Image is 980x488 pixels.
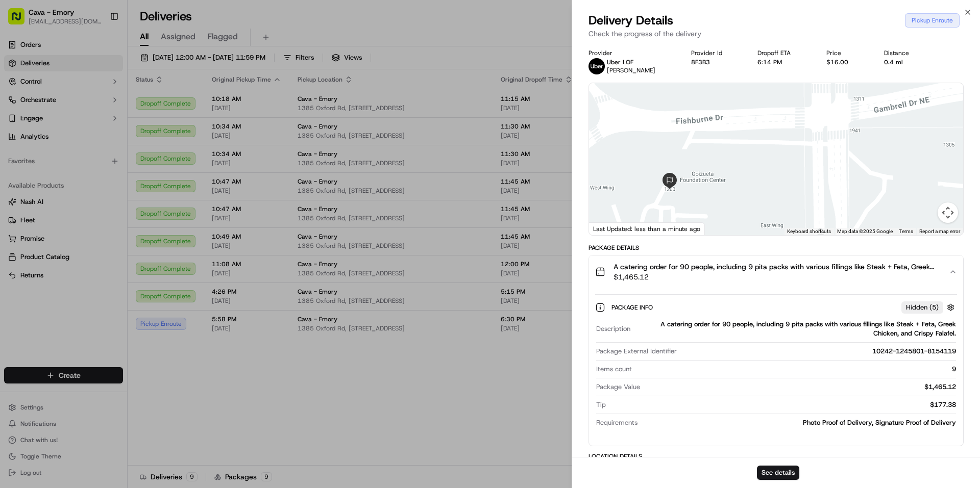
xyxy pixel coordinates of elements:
div: Last Updated: less than a minute ago [589,222,705,235]
span: Delivery Details [589,12,673,29]
div: $16.00 [826,58,868,66]
img: uber-new-logo.jpeg [589,58,605,74]
button: Start new chat [174,100,186,113]
span: $1,465.12 [614,272,941,282]
div: 6:14 PM [757,58,810,66]
button: 8F3B3 [691,58,710,66]
span: Tip [596,400,606,409]
button: Keyboard shortcuts [787,228,831,235]
div: A catering order for 90 people, including 9 pita packs with various fillings like Steak + Feta, G... [589,288,963,446]
span: Items count [596,365,632,374]
img: Klarizel Pensader [10,148,27,165]
div: 💻 [86,229,94,237]
img: Grace Nketiah [10,176,27,192]
div: Package Details [589,244,964,252]
div: $177.38 [610,400,956,409]
div: Provider Id [691,49,742,57]
a: 💻API Documentation [82,224,168,242]
span: • [85,186,88,194]
span: Description [596,324,630,333]
span: [DATE] [92,158,113,166]
span: [DATE] [90,186,111,194]
img: Nash [10,10,31,31]
img: 1736555255976-a54dd68f-1ca7-489b-9aae-adbdc363a1c4 [20,159,29,167]
span: Package Info [611,303,655,312]
div: Dropoff ETA [757,49,810,57]
img: Google [592,222,625,235]
div: Distance [884,49,928,57]
img: 4920774857489_3d7f54699973ba98c624_72.jpg [21,97,40,116]
a: Terms (opens in new tab) [899,228,913,234]
span: Requirements [596,418,638,427]
p: Check the progress of the delivery [589,29,964,39]
span: Klarizel Pensader [32,158,84,166]
p: Uber LOF [607,58,655,66]
span: Package Value [596,382,640,392]
span: [PERSON_NAME] [607,66,655,74]
div: 📗 [10,229,18,237]
a: Report a map error [919,228,960,234]
div: Location Details [589,452,964,460]
div: Past conversations [10,133,68,141]
a: Open this area in Google Maps (opens a new window) [592,222,625,235]
a: Powered byPylon [72,252,124,261]
button: See all [158,131,186,143]
button: Hidden (5) [901,301,957,314]
span: Pylon [102,253,124,261]
span: API Documentation [96,228,164,238]
div: Provider [589,49,675,57]
button: A catering order for 90 people, including 9 pita packs with various fillings like Steak + Feta, G... [589,255,963,288]
p: Welcome 👋 [10,41,186,57]
button: Map camera controls [938,202,958,223]
a: 📗Knowledge Base [6,224,82,242]
span: • [86,158,90,166]
span: A catering order for 90 people, including 9 pita packs with various fillings like Steak + Feta, G... [614,262,941,272]
div: 10242-1245801-8154119 [681,347,956,356]
div: 0.4 mi [884,58,928,66]
img: 1736555255976-a54dd68f-1ca7-489b-9aae-adbdc363a1c4 [10,97,29,116]
span: Knowledge Base [20,228,78,238]
span: Package External Identifier [596,347,677,356]
div: Start new chat [46,97,167,108]
span: Map data ©2025 Google [837,228,893,234]
div: We're available if you need us! [46,108,140,116]
div: $1,465.12 [644,382,956,392]
div: 9 [636,365,956,374]
div: Price [826,49,868,57]
button: See details [757,466,799,480]
div: Photo Proof of Delivery, Signature Proof of Delivery [642,418,956,427]
span: Hidden ( 5 ) [906,303,939,312]
img: 1736555255976-a54dd68f-1ca7-489b-9aae-adbdc363a1c4 [20,186,29,194]
input: Got a question? Start typing here... [27,66,184,76]
span: [PERSON_NAME] [32,186,83,194]
div: A catering order for 90 people, including 9 pita packs with various fillings like Steak + Feta, G... [634,320,956,338]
